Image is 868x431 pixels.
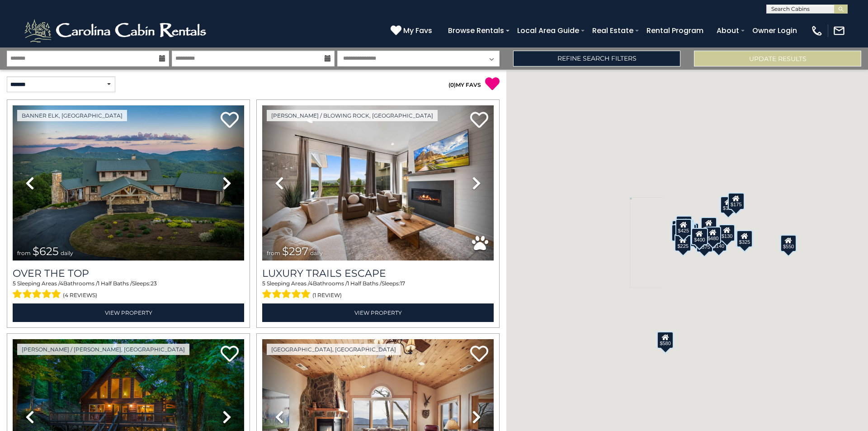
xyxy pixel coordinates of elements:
[262,267,494,279] a: Luxury Trails Escape
[675,218,692,236] div: $425
[811,24,823,37] img: phone-regular-white.png
[588,23,638,38] a: Real Estate
[701,217,717,234] div: $349
[391,25,434,37] a: My Favs
[262,105,494,260] img: thumbnail_168695581.jpeg
[470,111,488,130] a: Add to favorites
[450,81,454,88] span: 0
[98,280,132,287] span: 1 Half Baths /
[448,81,481,88] a: (0)MY FAVS
[17,110,127,121] a: Banner Elk, [GEOGRAPHIC_DATA]
[13,279,244,301] div: Sleeping Areas / Bathrooms / Sleeps:
[676,215,692,232] div: $125
[13,267,244,279] a: Over The Top
[17,250,31,256] span: from
[736,230,753,247] div: $325
[675,234,691,251] div: $225
[151,280,157,287] span: 23
[309,280,313,287] span: 4
[13,105,244,260] img: thumbnail_167153549.jpeg
[17,344,189,355] a: [PERSON_NAME] / [PERSON_NAME], [GEOGRAPHIC_DATA]
[60,280,63,287] span: 4
[443,23,509,38] a: Browse Rentals
[719,224,735,242] div: $130
[657,331,673,348] div: $580
[470,345,488,364] a: Add to favorites
[780,234,797,251] div: $550
[347,280,382,287] span: 1 Half Baths /
[711,234,727,251] div: $140
[63,289,97,301] span: (4 reviews)
[403,25,432,36] span: My Favs
[33,245,59,258] span: $625
[728,192,744,209] div: $175
[267,344,401,355] a: [GEOGRAPHIC_DATA], [GEOGRAPHIC_DATA]
[748,23,802,38] a: Owner Login
[694,51,861,66] button: Update Results
[61,250,73,256] span: daily
[705,226,721,243] div: $480
[23,17,210,44] img: White-1-2.png
[13,280,16,287] span: 5
[312,289,342,301] span: (1 review)
[13,303,244,322] a: View Property
[262,279,494,301] div: Sleeping Areas / Bathrooms / Sleeps:
[282,245,308,258] span: $297
[671,224,688,241] div: $230
[513,23,584,38] a: Local Area Guide
[262,303,494,322] a: View Property
[696,235,712,252] div: $375
[513,51,680,66] a: Refine Search Filters
[262,280,265,287] span: 5
[448,81,456,88] span: ( )
[712,23,744,38] a: About
[400,280,405,287] span: 17
[720,196,736,213] div: $175
[833,24,845,37] img: mail-regular-white.png
[267,250,280,256] span: from
[221,111,239,130] a: Add to favorites
[691,227,708,245] div: $400
[310,250,323,256] span: daily
[221,345,239,364] a: Add to favorites
[267,110,438,121] a: [PERSON_NAME] / Blowing Rock, [GEOGRAPHIC_DATA]
[642,23,708,38] a: Rental Program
